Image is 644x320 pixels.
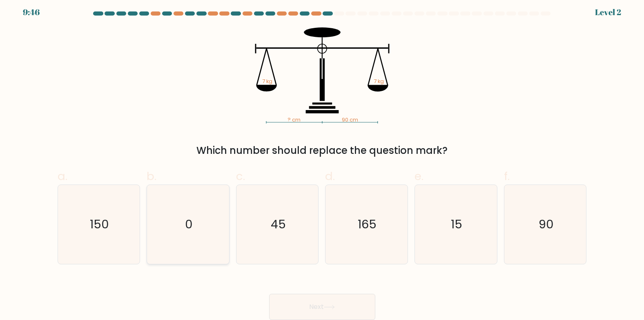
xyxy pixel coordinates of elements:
[147,168,156,184] span: b.
[504,168,510,184] span: f.
[23,6,40,18] div: 9:46
[62,143,582,158] div: Which number should replace the question mark?
[539,216,554,232] text: 90
[262,77,272,85] tspan: 7 kg
[90,216,109,232] text: 150
[325,168,335,184] span: d.
[58,168,67,184] span: a.
[287,116,300,124] tspan: ? cm
[451,216,462,232] text: 15
[341,116,358,124] tspan: 90 cm
[414,168,423,184] span: e.
[271,216,286,232] text: 45
[374,77,384,85] tspan: 7 kg
[595,6,621,18] div: Level 2
[185,216,193,232] text: 0
[269,294,375,320] button: Next
[236,168,245,184] span: c.
[358,216,377,232] text: 165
